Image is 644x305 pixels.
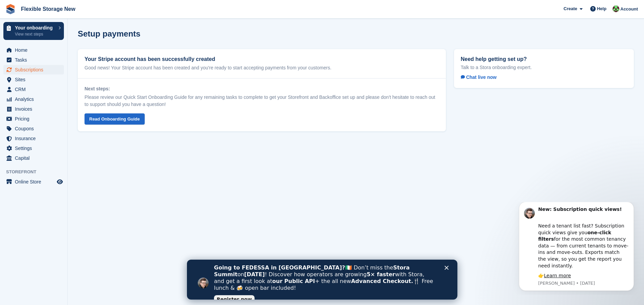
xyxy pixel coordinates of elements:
span: Invoices [15,104,55,114]
a: Register now [27,36,68,44]
div: 👉 [29,70,120,77]
span: Storefront [6,169,67,175]
span: Subscriptions [15,65,55,74]
p: Good news! Your Stripe account has been created and you're ready to start accepting payments from... [85,64,439,71]
a: Chat live now [461,73,502,81]
span: Help [597,5,606,12]
a: menu [3,177,64,187]
span: Analytics [15,94,55,104]
iframe: Intercom notifications message [509,202,644,295]
div: Message content [29,4,120,77]
img: Profile image for Steven [15,6,26,17]
a: Your onboarding View next steps [3,22,64,40]
p: Talk to a Stora onboarding expert. [461,64,627,70]
span: Create [564,5,577,12]
a: Flexible Storage New [18,3,78,15]
a: menu [3,134,64,143]
img: David Jones [613,5,619,12]
a: menu [3,75,64,84]
a: menu [3,94,64,104]
h2: Need help getting set up? [461,56,627,62]
a: menu [3,114,64,124]
span: Coupons [15,124,55,133]
div: Close [258,6,264,10]
h2: Your Stripe account has been successfully created [85,56,439,62]
span: Sites [15,75,55,84]
a: menu [3,104,64,114]
img: stora-icon-8386f47178a22dfd0bd8f6a31ec36ba5ce8667c1dd55bd0f319d3a0aa187defe.svg [5,4,16,14]
div: Need a tenant list fast? Subscription quick views give you for the most common tenancy data — fro... [29,14,120,67]
span: Online Store [15,177,55,187]
span: Capital [15,153,55,163]
span: Tasks [15,55,55,65]
a: Preview store [56,178,64,186]
span: Account [620,6,638,13]
iframe: Intercom live chat banner [187,260,457,300]
span: Settings [15,144,55,153]
h3: Next steps: [85,85,439,92]
p: Your onboarding [15,25,55,30]
span: Pricing [15,114,55,124]
p: View next steps [15,31,55,37]
span: Chat live now [461,74,497,80]
a: menu [3,65,64,74]
span: Home [15,45,55,55]
p: Message from Steven, sent 3d ago [29,78,120,84]
span: CRM [15,85,55,94]
a: menu [3,144,64,153]
a: menu [3,153,64,163]
a: menu [3,45,64,55]
b: New: Subscription quick views! [29,4,113,10]
a: menu [3,124,64,133]
h1: Setup payments [78,29,140,38]
span: Insurance [15,134,55,143]
a: Learn more [35,71,62,76]
a: Read Onboarding Guide [85,113,145,125]
a: menu [3,85,64,94]
p: Please review our Quick Start Onboarding Guide for any remaining tasks to complete to get your St... [85,94,439,108]
a: menu [3,55,64,65]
